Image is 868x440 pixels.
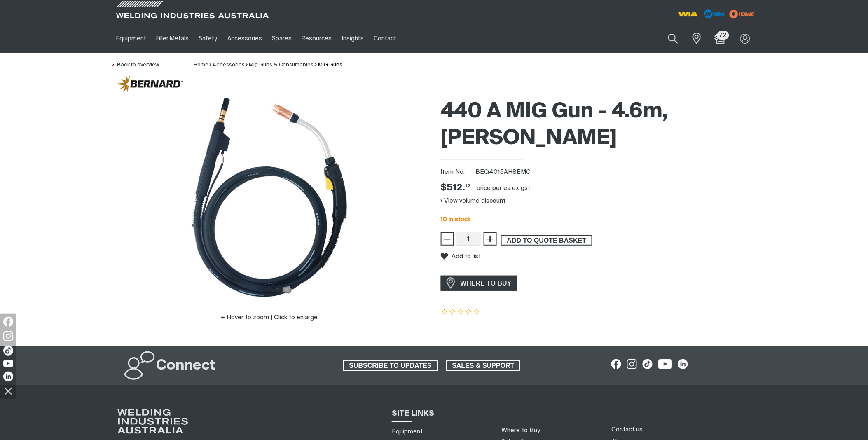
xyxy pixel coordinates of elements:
sup: 12 [466,184,471,188]
span: BEQ4015AH8EMC [475,169,531,175]
img: Instagram [3,331,13,341]
a: Accessories [213,62,245,68]
a: Mig Guns & Consumables [249,62,314,68]
a: Filler Metals [151,24,194,53]
nav: Breadcrumb [194,61,342,69]
img: LinkedIn [3,372,13,381]
span: Item No. [441,168,474,177]
span: − [443,232,451,246]
a: Safety [194,24,222,53]
a: WHERE TO BUY [441,276,518,291]
a: Equipment [111,24,151,53]
a: Equipment [392,427,423,436]
nav: Main [111,24,596,53]
span: + [486,232,494,246]
img: YouTube [3,360,13,367]
button: Add to list [441,253,481,260]
img: Facebook [3,317,13,327]
button: Hover to zoom | Click to enlarge [216,313,323,323]
a: MIG Guns [318,62,342,68]
a: Where to Buy [502,427,540,433]
div: Price [441,182,471,194]
a: Contact [369,24,401,53]
button: Add 440 A MIG Gun - 4.6m, Miller to the shopping cart [501,235,592,246]
span: ADD TO QUOTE BASKET [502,235,592,246]
a: Contact us [611,425,643,434]
img: 440 A MIG Gun - 4.6m, Miller [166,94,372,300]
span: SALES & SUPPORT [447,360,520,371]
a: Resources [297,24,337,53]
div: price per EA [477,184,511,192]
h1: 440 A MIG Gun - 4.6m, [PERSON_NAME] [441,98,757,152]
a: Home [194,62,208,68]
input: Product name or item number... [649,29,687,48]
a: Spares [267,24,297,53]
span: $512. [441,182,471,194]
a: Back to overview [111,62,159,68]
img: TikTok [3,346,13,356]
a: Accessories [222,24,267,53]
img: hide socials [1,384,15,398]
button: View volume discount [441,194,506,207]
a: Insights [337,24,369,53]
div: ex gst [512,184,531,192]
button: Search products [659,29,687,48]
a: SALES & SUPPORT [446,360,521,371]
a: SUBSCRIBE TO UPDATES [343,360,438,371]
h2: Connect [157,357,216,375]
span: WHERE TO BUY [455,277,517,290]
span: SITE LINKS [392,410,434,417]
span: 10 in stock [441,216,471,222]
img: miller [727,8,757,20]
span: Rating: {0} [441,309,481,315]
span: Add to list [452,253,481,260]
span: SUBSCRIBE TO UPDATES [344,360,437,371]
